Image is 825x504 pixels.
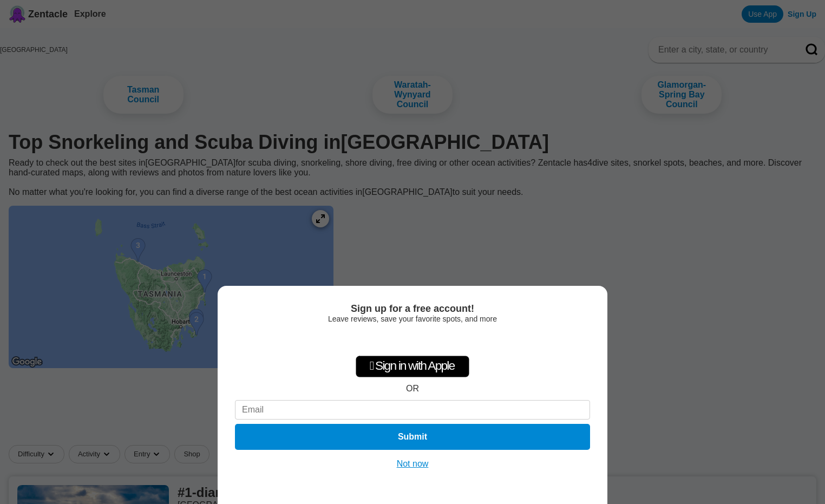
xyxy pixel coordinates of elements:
[235,400,590,420] input: Email
[357,329,468,352] iframe: Sign in with Google Button
[235,424,590,450] button: Submit
[235,303,590,315] div: Sign up for a free account!
[235,315,590,323] div: Leave reviews, save your favorite spots, and more
[394,459,432,469] button: Not now
[406,384,419,394] div: OR
[363,329,462,352] div: Sign in with Google. Opens in new tab
[356,356,469,377] div: Sign in with Apple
